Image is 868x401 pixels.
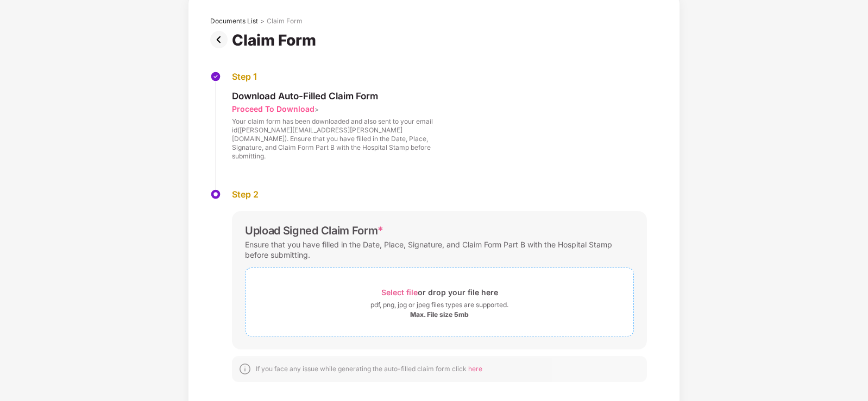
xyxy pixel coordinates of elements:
[232,104,315,114] div: Proceed To Download
[238,362,251,375] img: svg+xml;base64,PHN2ZyBpZD0iSW5mb18tXzMyeDMyIiBkYXRhLW5hbWU9IkluZm8gLSAzMngzMiIgeG1sbnM9Imh0dHA6Ly...
[381,288,418,297] span: Select file
[315,105,319,113] span: >
[232,117,433,161] div: Your claim form has been downloaded and also sent to your email id([PERSON_NAME][EMAIL_ADDRESS][P...
[210,31,232,48] img: svg+xml;base64,PHN2ZyBpZD0iUHJldi0zMngzMiIgeG1sbnM9Imh0dHA6Ly93d3cudzMub3JnLzIwMDAvc3ZnIiB3aWR0aD...
[267,17,303,26] div: Claim Form
[210,71,221,82] img: svg+xml;base64,PHN2ZyBpZD0iU3RlcC1Eb25lLTMyeDMyIiB4bWxucz0iaHR0cDovL3d3dy53My5vcmcvMjAwMC9zdmciIH...
[260,17,265,26] div: >
[210,189,221,200] img: svg+xml;base64,PHN2ZyBpZD0iU3RlcC1BY3RpdmUtMzJ4MzIiIHhtbG5zPSJodHRwOi8vd3d3LnczLm9yZy8yMDAwL3N2Zy...
[232,31,320,49] div: Claim Form
[232,71,433,82] div: Step 1
[410,310,469,319] div: Max. File size 5mb
[210,17,258,26] div: Documents List
[370,300,508,310] div: pdf, png, jpg or jpeg files types are supported.
[468,365,482,373] span: here
[245,224,383,237] div: Upload Signed Claim Form
[256,365,482,373] div: If you face any issue while generating the auto-filled claim form click
[232,90,433,102] div: Download Auto-Filled Claim Form
[232,189,647,200] div: Step 2
[246,276,633,328] span: Select fileor drop your file herepdf, png, jpg or jpeg files types are supported.Max. File size 5mb
[381,285,498,300] div: or drop your file here
[245,237,634,262] div: Ensure that you have filled in the Date, Place, Signature, and Claim Form Part B with the Hospita...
